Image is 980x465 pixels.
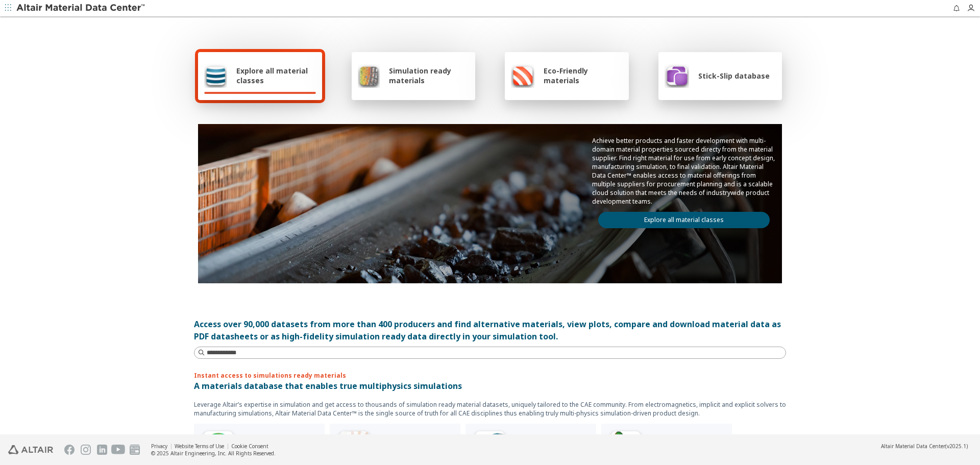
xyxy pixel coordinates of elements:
[598,212,770,228] a: Explore all material classes
[204,63,227,88] img: Explore all material classes
[544,66,622,85] span: Eco-Friendly materials
[236,66,316,85] span: Explore all material classes
[151,450,276,457] div: © 2025 Altair Engineering, Inc. All Rights Reserved.
[358,63,380,88] img: Simulation ready materials
[698,71,770,81] span: Stick-Slip database
[389,66,469,85] span: Simulation ready materials
[194,380,786,392] p: A materials database that enables true multiphysics simulations
[194,371,786,380] p: Instant access to simulations ready materials
[881,443,968,450] div: (v2025.1)
[16,3,146,13] img: Altair Material Data Center
[194,318,786,342] div: Access over 90,000 datasets from more than 400 producers and find alternative materials, view plo...
[665,63,689,88] img: Stick-Slip database
[194,400,786,418] p: Leverage Altair’s expertise in simulation and get access to thousands of simulation ready materia...
[881,443,945,450] span: Altair Material Data Center
[8,445,53,454] img: Altair Engineering
[592,136,776,206] p: Achieve better products and faster development with multi-domain material properties sourced dire...
[151,443,167,450] a: Privacy
[511,63,534,88] img: Eco-Friendly materials
[175,443,224,450] a: Website Terms of Use
[231,443,268,450] a: Cookie Consent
